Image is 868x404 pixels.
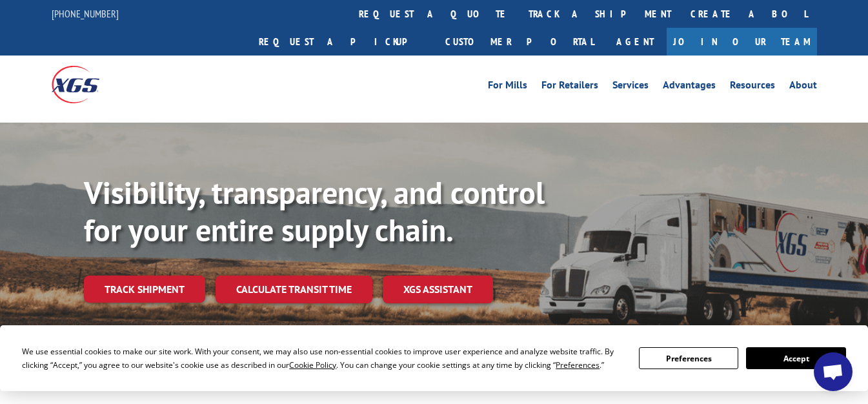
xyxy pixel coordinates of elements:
[84,172,545,250] b: Visibility, transparency, and control for your entire supply chain.
[556,359,600,370] span: Preferences
[639,347,738,369] button: Preferences
[289,359,336,370] span: Cookie Policy
[52,7,119,20] a: [PHONE_NUMBER]
[383,276,493,303] a: XGS ASSISTANT
[436,28,603,56] a: Customer Portal
[814,352,853,391] div: Open chat
[84,276,205,303] a: Track shipment
[789,80,817,94] a: About
[541,80,598,94] a: For Retailers
[22,345,623,372] div: We use essential cookies to make our site work. With your consent, we may also use non-essential ...
[216,276,372,303] a: Calculate transit time
[488,80,527,94] a: For Mills
[249,28,436,56] a: Request a pickup
[667,28,817,56] a: Join Our Team
[663,80,716,94] a: Advantages
[730,80,775,94] a: Resources
[612,80,649,94] a: Services
[746,347,845,369] button: Accept
[603,28,667,56] a: Agent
